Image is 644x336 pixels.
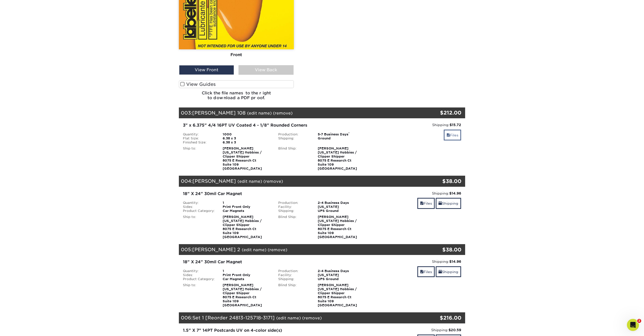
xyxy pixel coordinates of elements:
div: Print Front Only [219,273,274,277]
strong: [PERSON_NAME] [US_STATE] Hobbies / Clipper Shipper 8075 E Research Ct Suite 109 [GEOGRAPHIC_DATA] [223,283,262,307]
div: 003: [179,107,417,119]
span: [PERSON_NAME] 108 [192,110,246,116]
div: Product Category: [179,209,219,213]
iframe: Intercom live chat [627,319,639,331]
div: Blind Ship: [274,283,314,307]
div: $38.00 [417,177,461,185]
div: UPS Ground [314,209,370,213]
div: 005: [179,244,417,255]
div: [US_STATE] [314,205,370,209]
div: 006: [179,312,417,323]
div: Shipping: [274,277,314,281]
a: (remove) [273,111,293,116]
strong: [PERSON_NAME] [US_STATE] Hobbies / Clipper Shipper 8075 E Research Ct Suite 109 [GEOGRAPHIC_DATA] [318,283,357,307]
div: 1 [219,269,274,273]
a: Shipping [436,266,461,277]
div: 2-4 Business Days [314,269,370,273]
div: Shipping: [274,209,314,213]
span: [PERSON_NAME] [192,178,236,184]
strong: [PERSON_NAME] [US_STATE] Hobbies / Clipper Shipper 8075 E Research Ct Suite 109 [GEOGRAPHIC_DATA] [223,215,262,239]
div: 2-4 Business Days [314,201,370,205]
div: Shipping: [373,122,461,127]
a: (remove) [263,179,283,184]
div: $216.00 [417,314,461,322]
div: 6.38 x 3 [219,136,274,140]
strong: [PERSON_NAME] [US_STATE] Hobbies / Clipper Shipper 8075 E Research Ct Suite 109 [GEOGRAPHIC_DATA] [223,146,262,170]
div: View Front [179,65,234,75]
div: Shipping: [274,136,314,140]
div: UPS Ground [314,277,370,281]
div: Ground [314,136,370,140]
a: Files [417,266,435,277]
div: Production: [274,269,314,273]
div: 004: [179,176,417,187]
a: (edit name) [242,247,266,252]
a: (remove) [268,247,287,252]
label: View Guides [179,80,294,88]
strong: $15.72 [450,123,461,127]
iframe: Google Customer Reviews [1,321,43,334]
a: (edit name) [247,111,272,116]
div: Shipping: [373,327,461,332]
div: 18" X 24" 30mil Car Magnet [183,191,366,197]
span: [PERSON_NAME] 2 [192,247,240,252]
div: Blind Ship: [274,215,314,239]
div: Sides: [179,205,219,209]
div: $212.00 [417,109,461,117]
div: 5-7 Business Days [314,132,370,136]
div: $38.00 [417,246,461,253]
div: [US_STATE] [314,273,370,277]
div: Ship to: [179,146,219,171]
div: Product Category: [179,277,219,281]
span: Set 1 [Reorder 24813-125718-3171] [192,315,275,320]
strong: [PERSON_NAME] [US_STATE] Hobbies / Clipper Shipper 8075 E Research Ct Suite 109 [GEOGRAPHIC_DATA] [318,146,357,170]
div: Production: [274,132,314,136]
div: Shipping: [373,191,461,196]
div: Blind Ship: [274,146,314,171]
div: Finished Size: [179,140,219,144]
a: Files [417,198,435,209]
div: Production: [274,201,314,205]
div: 1.5" X 7" 14PT Postcards UV on 4-color side(s) [183,327,366,333]
div: Car Magnets [219,277,274,281]
div: Quantity: [179,269,219,273]
span: 2 [637,319,641,323]
div: Print Front Only [219,205,274,209]
strong: $14.96 [449,259,461,264]
a: (edit name) [237,179,262,184]
span: files [420,201,424,205]
a: Files [444,130,461,140]
div: View Back [238,65,293,75]
div: 18" X 24" 30mil Car Magnet [183,259,366,265]
div: Quantity: [179,201,219,205]
strong: [PERSON_NAME] [US_STATE] Hobbies / Clipper Shipper 8075 E Research Ct Suite 109 [GEOGRAPHIC_DATA] [318,215,357,239]
span: files [447,133,450,137]
strong: $20.59 [449,328,461,332]
div: Car Magnets [219,209,274,213]
span: files [420,270,424,274]
a: (remove) [302,316,322,320]
a: (edit name) [276,316,301,320]
div: Flat Size: [179,136,219,140]
span: shipping [438,201,442,205]
h6: Click the file names to the right to download a PDF proof. [179,91,294,104]
div: Ship to: [179,215,219,239]
div: Ship to: [179,283,219,307]
a: Shipping [436,198,461,209]
div: Facility: [274,273,314,277]
div: Facility: [274,205,314,209]
div: Sides: [179,273,219,277]
div: 1000 [219,132,274,136]
div: 3" x 6.375" 4/4 16PT UV Coated 4 - 1/8" Rounded Corners [183,122,366,128]
div: Quantity: [179,132,219,136]
div: Shipping: [373,259,461,264]
strong: $14.96 [449,191,461,195]
span: shipping [438,270,442,274]
div: 6.38 x 3 [219,140,274,144]
div: 1 [219,201,274,205]
div: Front [179,49,294,60]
